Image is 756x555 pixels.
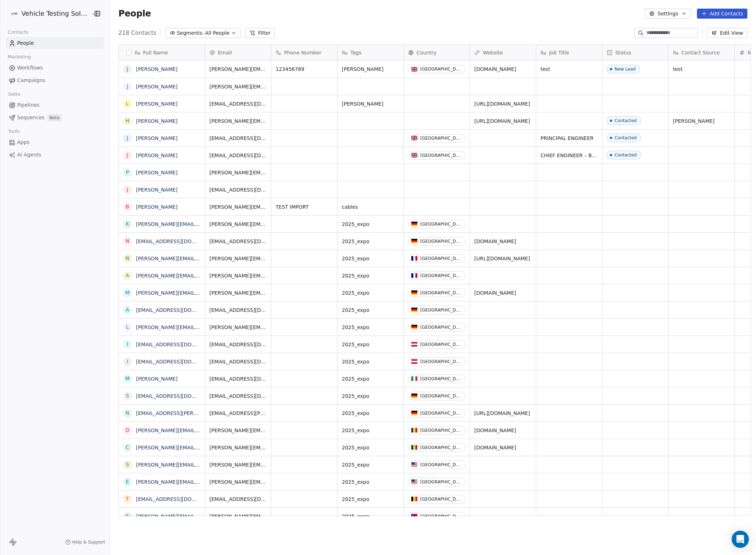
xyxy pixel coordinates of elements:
[404,45,470,60] div: Country
[136,445,265,450] a: [PERSON_NAME][EMAIL_ADDRESS][DOMAIN_NAME]
[342,307,399,314] span: 2025_expo
[673,66,730,73] span: test
[342,375,399,382] span: 2025_expo
[136,410,265,416] a: [EMAIL_ADDRESS][PERSON_NAME][DOMAIN_NAME]
[17,151,41,159] span: AI Agents
[342,392,399,400] span: 2025_expo
[342,100,399,107] span: [PERSON_NAME]
[6,99,104,111] a: Pipelines
[342,513,399,520] span: 2025_expo
[125,289,130,296] div: m
[420,273,462,278] div: [GEOGRAPHIC_DATA]
[342,272,399,279] span: 2025_expo
[342,324,399,331] span: 2025_expo
[136,462,307,468] a: [PERSON_NAME][EMAIL_ADDRESS][PERSON_NAME][DOMAIN_NAME]
[136,221,265,227] a: [PERSON_NAME][EMAIL_ADDRESS][DOMAIN_NAME]
[125,255,129,262] div: n
[126,444,129,451] div: c
[136,273,265,279] a: [PERSON_NAME][EMAIL_ADDRESS][DOMAIN_NAME]
[276,66,333,73] span: 123456789
[119,45,205,60] div: Full Name
[209,513,267,520] span: [PERSON_NAME][EMAIL_ADDRESS][DOMAIN_NAME]
[126,169,129,176] div: P
[474,256,530,261] a: [URL][DOMAIN_NAME]
[136,359,224,365] a: [EMAIL_ADDRESS][DOMAIN_NAME]
[342,496,399,503] span: 2025_expo
[209,307,267,314] span: [EMAIL_ADDRESS][DOMAIN_NAME]
[127,66,128,73] div: J
[143,49,168,56] span: Full Name
[209,238,267,245] span: [EMAIL_ADDRESS][DOMAIN_NAME]
[127,186,128,193] div: J
[342,341,399,348] span: 2025_expo
[126,461,129,468] div: s
[47,114,62,121] span: Beta
[474,66,516,72] a: [DOMAIN_NAME]
[209,83,267,90] span: [PERSON_NAME][EMAIL_ADDRESS][PERSON_NAME][DOMAIN_NAME]
[342,238,399,245] span: 2025_expo
[420,462,462,467] div: [GEOGRAPHIC_DATA]
[136,307,224,313] a: [EMAIL_ADDRESS][DOMAIN_NAME]
[126,323,129,331] div: l
[136,324,265,330] a: [PERSON_NAME][EMAIL_ADDRESS][DOMAIN_NAME]
[118,29,156,37] span: 218 Contacts
[420,153,462,158] div: [GEOGRAPHIC_DATA]
[6,74,104,86] a: Campaigns
[342,427,399,434] span: 2025_expo
[474,101,530,107] a: [URL][DOMAIN_NAME]
[209,478,267,486] span: [PERSON_NAME][EMAIL_ADDRESS][PERSON_NAME][DOMAIN_NAME]
[17,39,34,47] span: People
[136,153,178,158] a: [PERSON_NAME]
[338,45,403,60] div: Tags
[136,513,265,519] a: [PERSON_NAME][EMAIL_ADDRESS][DOMAIN_NAME]
[209,324,267,331] span: [PERSON_NAME][EMAIL_ADDRESS][DOMAIN_NAME]
[17,139,30,146] span: Apps
[673,117,730,125] span: [PERSON_NAME]
[5,27,31,38] span: Contacts
[209,117,267,125] span: [PERSON_NAME][EMAIL_ADDRESS][DOMAIN_NAME]
[209,135,267,142] span: [EMAIL_ADDRESS][DOMAIN_NAME]
[615,118,637,123] div: Contacted
[10,9,19,18] img: VTS%20Logo%20Darker.png
[136,101,178,107] a: [PERSON_NAME]
[209,461,267,468] span: [PERSON_NAME][EMAIL_ADDRESS][PERSON_NAME][DOMAIN_NAME]
[209,186,267,193] span: [EMAIL_ADDRESS][DOMAIN_NAME]
[136,393,224,399] a: [EMAIL_ADDRESS][DOMAIN_NAME]
[6,37,104,49] a: People
[615,67,636,72] div: New Lead
[209,410,267,417] span: [EMAIL_ADDRESS][PERSON_NAME][DOMAIN_NAME]
[209,392,267,400] span: [EMAIL_ADDRESS][DOMAIN_NAME]
[126,512,129,520] div: s
[342,461,399,468] span: 2025_expo
[615,153,637,158] div: Contacted
[17,77,45,84] span: Campaigns
[136,376,178,382] a: [PERSON_NAME]
[474,445,516,450] a: [DOMAIN_NAME]
[209,289,267,296] span: [PERSON_NAME][EMAIL_ADDRESS][DOMAIN_NAME]
[350,49,362,56] span: Tags
[125,375,130,382] div: M
[209,152,267,159] span: [EMAIL_ADDRESS][DOMAIN_NAME]
[209,341,267,348] span: [EMAIL_ADDRESS][DOMAIN_NAME]
[342,289,399,296] span: 2025_expo
[669,45,735,60] div: Contact Source
[474,428,516,433] a: [DOMAIN_NAME]
[65,539,105,545] a: Help & Support
[342,203,399,211] span: cables
[17,114,44,121] span: Sequences
[420,239,462,244] div: [GEOGRAPHIC_DATA]
[209,221,267,228] span: [PERSON_NAME][EMAIL_ADDRESS][DOMAIN_NAME]
[342,255,399,262] span: 2025_expo
[9,8,87,20] button: Vehicle Testing Solutions
[17,101,39,109] span: Pipelines
[420,325,462,330] div: [GEOGRAPHIC_DATA]
[697,9,747,19] button: Add Contacts
[127,134,128,142] div: J
[136,66,178,72] a: [PERSON_NAME]
[245,28,275,38] button: Filter
[136,170,178,175] a: [PERSON_NAME]
[420,308,462,313] div: [GEOGRAPHIC_DATA]
[474,238,516,244] a: [DOMAIN_NAME]
[271,45,337,60] div: Phone Number
[602,45,668,60] div: Status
